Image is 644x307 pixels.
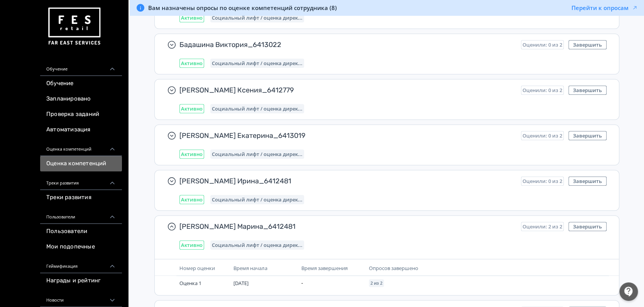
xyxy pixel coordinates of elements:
[571,4,638,12] button: Перейти к опросам
[181,106,203,112] span: Активно
[522,178,562,184] span: Оценили: 0 из 2
[40,255,122,273] div: Геймификация
[40,57,122,76] div: Обучение
[40,190,122,205] a: Треки развития
[40,91,122,107] a: Запланировано
[568,131,607,140] button: Завершить
[40,171,122,190] div: Треки развития
[212,151,303,157] span: Социальный лифт / оценка директора магазина
[179,86,515,95] span: [PERSON_NAME] Ксения_6412779
[568,86,607,95] button: Завершить
[212,106,303,112] span: Социальный лифт / оценка директора магазина
[181,15,203,21] span: Активно
[40,156,122,171] a: Оценка компетенций
[40,122,122,138] a: Автоматизация
[181,242,203,248] span: Активно
[233,280,248,287] span: [DATE]
[40,138,122,156] div: Оценка компетенций
[522,133,562,139] span: Оценили: 0 из 2
[568,40,607,49] button: Завершить
[212,15,303,21] span: Социальный лифт / оценка директора магазина
[40,273,122,289] a: Награды и рейтинг
[568,222,607,231] button: Завершить
[522,223,562,230] span: Оценили: 2 из 2
[181,196,203,203] span: Активно
[40,239,122,255] a: Мои подопечные
[40,289,122,307] div: Новости
[370,281,382,285] span: 2 из 2
[40,224,122,239] a: Пользователи
[301,265,348,272] span: Время завершения
[233,265,267,272] span: Время начала
[179,222,515,231] span: [PERSON_NAME] Марина_6412481
[179,265,215,272] span: Номер оценки
[522,42,562,48] span: Оценили: 0 из 2
[369,265,418,272] span: Опросов завершено
[179,176,515,186] span: [PERSON_NAME] Ирина_6412481
[212,196,303,203] span: Социальный лифт / оценка директора магазина
[522,87,562,93] span: Оценили: 0 из 2
[179,40,515,49] span: Бадашина Виктория_6413022
[298,276,366,290] td: -
[40,76,122,91] a: Обучение
[212,60,303,66] span: Социальный лифт / оценка директора магазина
[181,60,203,66] span: Активно
[40,107,122,122] a: Проверка заданий
[179,280,201,287] span: Оценка 1
[179,131,515,140] span: [PERSON_NAME] Екатерина_6413019
[181,151,203,157] span: Активно
[46,5,102,48] img: https://files.teachbase.ru/system/account/57463/logo/medium-936fc5084dd2c598f50a98b9cbe0469a.png
[148,4,337,12] span: Вам назначены опросы по оценке компетенций сотрудника (8)
[212,242,303,248] span: Социальный лифт / оценка директора магазина
[568,176,607,186] button: Завершить
[40,205,122,224] div: Пользователи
